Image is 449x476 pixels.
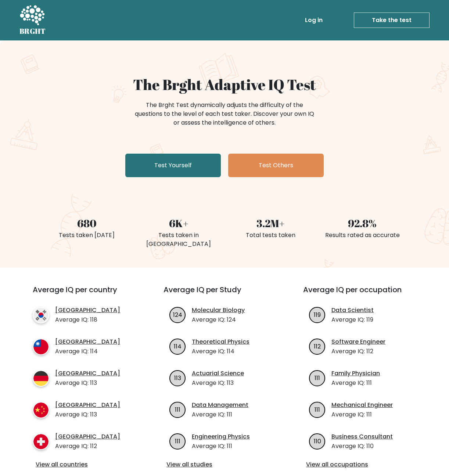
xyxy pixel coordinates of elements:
[314,342,321,350] text: 112
[321,215,404,231] div: 92.8%
[228,154,324,177] a: Test Others
[33,307,49,323] img: country
[55,442,120,451] p: Average IQ: 112
[33,370,49,387] img: country
[175,405,180,414] text: 111
[306,460,422,469] a: View all occupations
[55,432,120,441] a: [GEOGRAPHIC_DATA]
[315,373,320,382] text: 111
[173,310,182,319] text: 124
[45,76,404,93] h1: The Brght Adaptive IQ Test
[314,310,321,319] text: 119
[192,315,245,324] p: Average IQ: 124
[192,347,249,356] p: Average IQ: 114
[55,315,120,324] p: Average IQ: 118
[137,231,220,248] div: Tests taken in [GEOGRAPHIC_DATA]
[174,342,182,350] text: 114
[331,379,380,387] p: Average IQ: 111
[192,410,248,419] p: Average IQ: 111
[302,13,326,28] a: Log in
[331,442,393,451] p: Average IQ: 110
[192,432,250,441] a: Engineering Physics
[192,379,244,387] p: Average IQ: 113
[55,369,120,378] a: [GEOGRAPHIC_DATA]
[192,401,248,409] a: Data Management
[164,285,285,303] h3: Average IQ per Study
[331,347,385,356] p: Average IQ: 112
[331,432,393,441] a: Business Consultant
[133,101,316,127] div: The Brght Test dynamically adjusts the difficulty of the questions to the level of each test take...
[33,339,49,355] img: country
[166,460,283,469] a: View all studies
[137,215,220,231] div: 6K+
[229,215,312,231] div: 3.2M+
[331,401,393,409] a: Mechanical Engineer
[55,379,120,387] p: Average IQ: 113
[125,154,221,177] a: Test Yourself
[36,460,134,469] a: View all countries
[331,315,374,324] p: Average IQ: 119
[192,306,245,315] a: Molecular Biology
[192,442,250,451] p: Average IQ: 111
[55,337,120,346] a: [GEOGRAPHIC_DATA]
[174,373,181,382] text: 113
[229,231,312,240] div: Total tests taken
[45,215,128,231] div: 680
[331,306,374,315] a: Data Scientist
[175,437,180,445] text: 111
[19,27,46,36] h5: BRGHT
[45,231,128,240] div: Tests taken [DATE]
[303,285,425,303] h3: Average IQ per occupation
[354,12,430,28] a: Take the test
[33,433,49,450] img: country
[331,369,380,378] a: Family Physician
[55,401,120,409] a: [GEOGRAPHIC_DATA]
[55,306,120,315] a: [GEOGRAPHIC_DATA]
[321,231,404,240] div: Results rated as accurate
[55,347,120,356] p: Average IQ: 114
[331,410,393,419] p: Average IQ: 111
[55,410,120,419] p: Average IQ: 113
[19,3,46,37] a: BRGHT
[315,405,320,414] text: 111
[314,437,321,445] text: 110
[33,402,49,418] img: country
[192,337,249,346] a: Theoretical Physics
[33,285,137,303] h3: Average IQ per country
[192,369,244,378] a: Actuarial Science
[331,337,385,346] a: Software Engineer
